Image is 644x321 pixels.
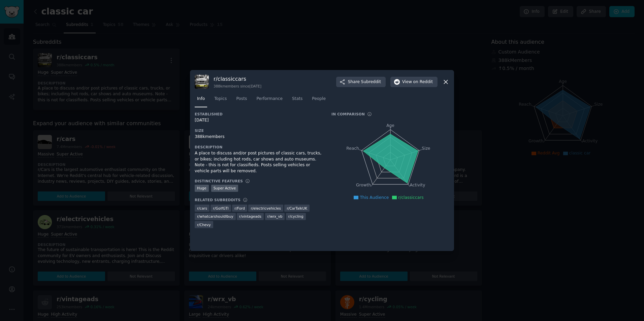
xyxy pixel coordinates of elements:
[361,79,381,85] span: Subreddit
[195,94,207,107] a: Info
[292,96,302,102] span: Stats
[356,183,371,188] tspan: Growth
[331,112,365,116] h3: In Comparison
[195,128,322,133] h3: Size
[267,214,283,219] span: r/ wrx_vb
[214,75,261,82] h3: r/ classiccars
[386,123,394,128] tspan: Age
[195,185,209,192] div: Huge
[197,222,211,227] span: r/ Chevy
[214,84,261,88] div: 388k members since [DATE]
[195,145,322,149] h3: Description
[197,214,233,219] span: r/ whatcarshouldIbuy
[236,96,247,102] span: Posts
[413,79,433,85] span: on Reddit
[234,206,245,211] span: r/ Ford
[312,96,326,102] span: People
[290,94,305,107] a: Stats
[195,117,322,123] div: [DATE]
[195,179,243,183] h3: Distinctive Features
[360,195,389,200] span: This Audience
[195,150,322,174] div: A place to discuss and/or post pictures of classic cars, trucks, or bikes; including hot rods, ca...
[256,96,283,102] span: Performance
[239,214,261,219] span: r/ vintageads
[213,206,228,211] span: r/ GolfGTI
[336,77,386,87] button: ShareSubreddit
[195,134,322,140] div: 388k members
[214,96,227,102] span: Topics
[211,185,238,192] div: Super Active
[390,77,438,87] button: Viewon Reddit
[195,112,322,116] h3: Established
[288,214,303,219] span: r/ cycling
[197,96,205,102] span: Info
[212,94,229,107] a: Topics
[197,206,207,211] span: r/ cars
[251,206,281,211] span: r/ electricvehicles
[254,94,285,107] a: Performance
[310,94,328,107] a: People
[410,183,425,188] tspan: Activity
[195,198,240,202] h3: Related Subreddits
[346,146,359,151] tspan: Reach
[422,146,430,151] tspan: Size
[402,79,433,85] span: View
[287,206,307,211] span: r/ CarTalkUK
[195,75,209,89] img: classiccars
[398,195,423,200] span: r/classiccars
[234,94,249,107] a: Posts
[348,79,381,85] span: Share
